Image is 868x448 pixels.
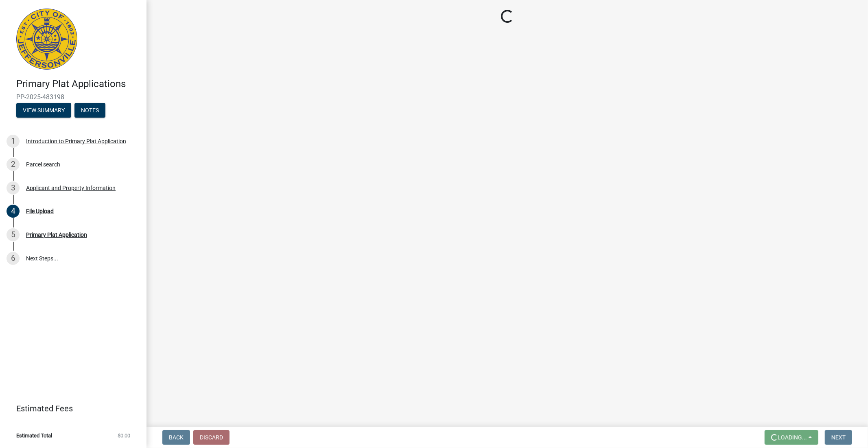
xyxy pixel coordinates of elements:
div: 3 [7,181,20,194]
button: Back [162,430,190,445]
a: Estimated Fees [7,400,133,417]
button: Discard [193,430,230,445]
div: Parcel search [26,162,60,167]
span: Back [169,434,184,441]
wm-modal-confirm: Notes [74,107,105,114]
img: City of Jeffersonville, Indiana [16,9,77,70]
div: 5 [7,228,20,241]
div: 2 [7,158,20,171]
div: Introduction to Primary Plat Application [26,138,126,144]
div: 4 [7,205,20,218]
button: Next [825,430,852,445]
div: Applicant and Property Information [26,185,116,191]
div: Primary Plat Application [26,232,87,238]
wm-modal-confirm: Summary [16,107,71,114]
div: File Upload [26,208,54,214]
span: PP-2025-483198 [16,93,130,101]
div: 6 [7,252,20,265]
button: View Summary [16,103,71,118]
span: Loading... [778,434,807,441]
span: $0.00 [118,433,130,438]
span: Estimated Total [16,433,52,438]
button: Notes [74,103,105,118]
span: Next [831,434,846,441]
h4: Primary Plat Applications [16,78,140,90]
div: 1 [7,135,20,148]
button: Loading... [765,430,818,445]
